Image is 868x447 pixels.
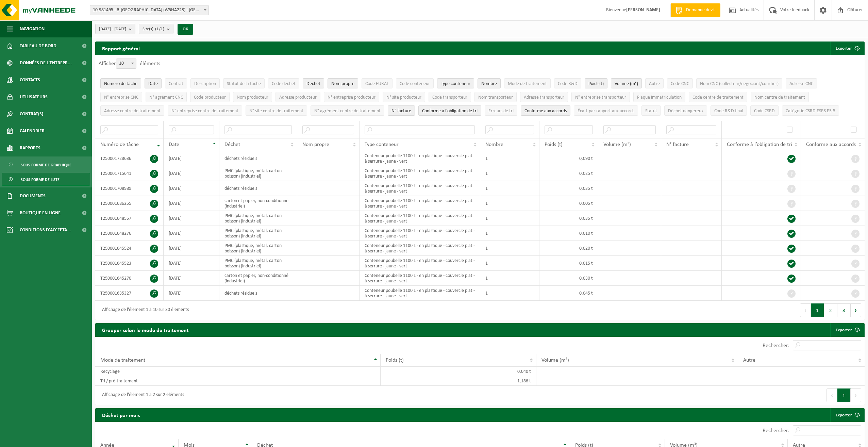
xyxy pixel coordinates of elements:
span: Description [194,81,216,86]
div: Affichage de l'élément 1 à 10 sur 30 éléments [99,304,189,316]
a: Demande devis [670,3,720,17]
td: Conteneur poubelle 1100 L - en plastique - couvercle plat - à serrure - jaune - vert [360,166,480,181]
td: 1 [480,286,539,301]
span: Volume (m³) [615,81,638,86]
span: Mode de traitement [508,81,547,86]
td: T250001723636 [95,151,164,166]
button: N° entreprise CNCN° entreprise CNC: Activate to sort [100,92,142,102]
div: Affichage de l'élément 1 à 2 sur 2 éléments [99,389,184,401]
span: Nombre [481,81,497,86]
button: Nom centre de traitementNom centre de traitement: Activate to sort [751,92,809,102]
button: Code transporteurCode transporteur: Activate to sort [429,92,471,102]
td: [DATE] [164,151,219,166]
count: (1/1) [155,27,164,31]
button: StatutStatut: Activate to sort [641,105,661,116]
td: carton et papier, non-conditionné (industriel) [219,271,297,286]
span: N° entreprise centre de traitement [171,109,238,114]
td: 1 [480,196,539,211]
span: Écart par rapport aux accords [578,109,634,114]
span: Code déchet [272,81,296,86]
button: Adresse CNCAdresse CNC: Activate to sort [786,78,817,88]
button: Volume (m³)Volume (m³): Activate to sort [611,78,642,88]
span: Statut de la tâche [227,81,261,86]
span: Volume (m³) [541,358,569,363]
span: Utilisateurs [20,88,48,105]
button: Plaque immatriculationPlaque immatriculation: Activate to sort [633,92,685,102]
td: 1,188 t [381,376,536,386]
button: Code producteurCode producteur: Activate to sort [190,92,230,102]
button: 1 [811,303,824,317]
span: N° facture [391,109,411,114]
td: Tri / pré-traitement [95,376,381,386]
span: Adresse centre de traitement [104,109,161,114]
td: 0,045 t [539,286,598,301]
button: N° entreprise producteurN° entreprise producteur: Activate to sort [324,92,379,102]
button: 2 [824,303,837,317]
span: Date [169,142,179,147]
span: N° entreprise producteur [328,95,375,100]
span: Numéro de tâche [100,142,139,147]
button: DescriptionDescription: Activate to sort [190,78,220,88]
button: Catégorie CSRD ESRS E5-5Catégorie CSRD ESRS E5-5: Activate to sort [782,105,839,116]
td: [DATE] [164,271,219,286]
span: Contrat(s) [20,105,43,122]
span: Adresse transporteur [524,95,564,100]
td: 1 [480,256,539,271]
td: 1 [480,211,539,226]
td: déchets résiduels [219,286,297,301]
span: Autre [649,81,660,86]
span: Déchet [306,81,320,86]
button: N° factureN° facture: Activate to sort [388,105,415,116]
span: Plaque immatriculation [637,95,682,100]
td: Conteneur poubelle 1100 L - en plastique - couvercle plat - à serrure - jaune - vert [360,181,480,196]
td: Conteneur poubelle 1100 L - en plastique - couvercle plat - à serrure - jaune - vert [360,256,480,271]
span: Poids (t) [386,358,404,363]
td: PMC (plastique, métal, carton boisson) (industriel) [219,166,297,181]
span: Adresse producteur [279,95,317,100]
span: 10 [116,59,136,69]
td: 0,030 t [539,271,598,286]
td: 1 [480,271,539,286]
span: Données de l'entrepr... [20,54,72,71]
button: Adresse centre de traitementAdresse centre de traitement: Activate to sort [100,105,164,116]
button: Nom producteurNom producteur: Activate to sort [233,92,272,102]
button: AutreAutre: Activate to sort [645,78,664,88]
h2: Déchet par mois [95,408,147,421]
button: Code déchetCode déchet: Activate to sort [268,78,299,88]
button: N° entreprise centre de traitementN° entreprise centre de traitement: Activate to sort [168,105,242,116]
span: N° site centre de traitement [249,109,303,114]
button: Exporter [830,42,864,55]
td: Conteneur poubelle 1100 L - en plastique - couvercle plat - à serrure - jaune - vert [360,196,480,211]
td: 0,035 t [539,211,598,226]
td: PMC (plastique, métal, carton boisson) (industriel) [219,211,297,226]
span: Documents [20,187,46,204]
td: 0,015 t [539,256,598,271]
span: Date [148,81,158,86]
td: [DATE] [164,226,219,241]
span: Conforme aux accords [524,109,567,114]
td: 1 [480,151,539,166]
td: PMC (plastique, métal, carton boisson) (industriel) [219,241,297,256]
button: Adresse producteurAdresse producteur: Activate to sort [276,92,320,102]
button: DateDate: Activate to sort [145,78,162,88]
span: Code R&D final [714,109,743,114]
span: Code CNC [671,81,689,86]
label: Rechercher: [763,428,789,433]
button: N° site producteurN° site producteur : Activate to sort [383,92,425,102]
span: Poids (t) [588,81,604,86]
span: Numéro de tâche [104,81,137,86]
span: Code conteneur [400,81,430,86]
td: 0,090 t [539,151,598,166]
span: Statut [645,109,657,114]
button: Adresse transporteurAdresse transporteur: Activate to sort [520,92,568,102]
td: [DATE] [164,181,219,196]
span: [DATE] - [DATE] [99,24,126,34]
td: Conteneur poubelle 1100 L - en plastique - couvercle plat - à serrure - jaune - vert [360,226,480,241]
span: Contacts [20,71,40,88]
td: T250001715641 [95,166,164,181]
span: Conforme aux accords [806,142,856,147]
span: Autre [743,358,755,363]
span: Mode de traitement [100,358,145,363]
button: Code EURALCode EURAL: Activate to sort [362,78,393,88]
button: Previous [827,388,837,402]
